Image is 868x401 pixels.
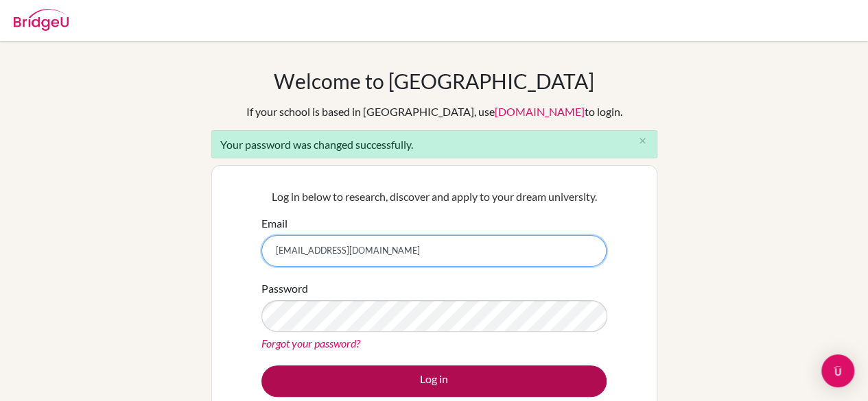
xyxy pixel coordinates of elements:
[274,69,594,93] h1: Welcome to [GEOGRAPHIC_DATA]
[637,136,648,146] i: close
[261,280,308,297] label: Password
[821,354,854,387] div: Open Intercom Messenger
[261,215,288,232] label: Email
[261,189,607,205] p: Log in below to research, discover and apply to your dream university.
[246,104,622,120] div: If your school is based in [GEOGRAPHIC_DATA], use to login.
[495,105,585,118] a: [DOMAIN_NAME]
[211,130,657,158] div: Your password was changed successfully.
[261,337,360,350] a: Forgot your password?
[14,9,69,31] img: Bridge-U
[629,131,657,151] button: Close
[261,365,607,397] button: Log in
